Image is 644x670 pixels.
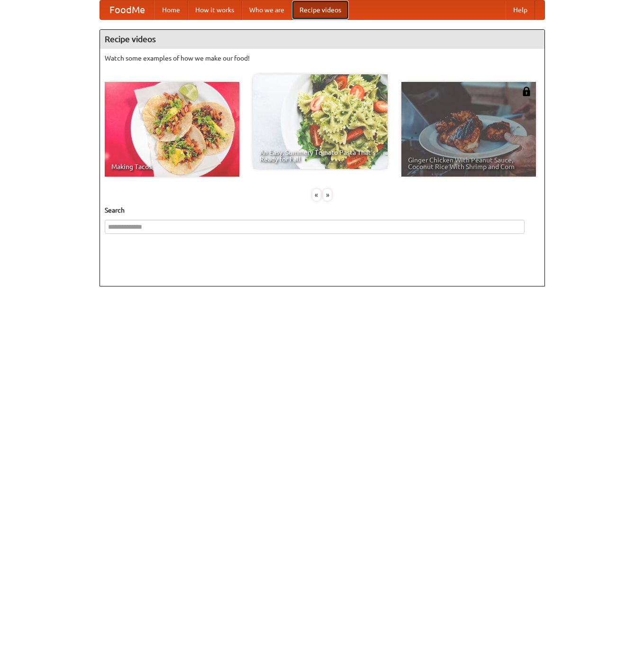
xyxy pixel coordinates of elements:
a: Help [506,0,535,19]
span: Making Tacos [111,163,233,170]
a: How it works [188,0,242,19]
h5: Search [105,205,540,215]
a: An Easy, Summery Tomato Pasta That's Ready for Fall [253,74,388,169]
a: FoodMe [100,0,154,19]
div: « [312,189,321,201]
p: Watch some examples of how we make our food! [105,54,540,63]
a: Recipe videos [292,0,349,19]
h4: Recipe videos [100,30,544,49]
a: Who we are [242,0,292,19]
img: 483408.png [522,87,531,96]
span: An Easy, Summery Tomato Pasta That's Ready for Fall [260,149,381,162]
a: Home [154,0,188,19]
div: » [323,189,332,201]
a: Making Tacos [105,82,239,177]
